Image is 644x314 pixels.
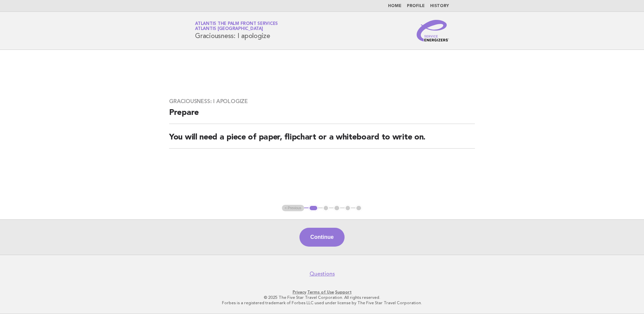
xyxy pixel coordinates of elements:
p: © 2025 The Five Star Travel Corporation. All rights reserved. [116,295,528,300]
h1: Graciousness: I apologize [195,22,278,39]
a: Support [335,290,352,294]
a: Atlantis The Palm Front ServicesAtlantis [GEOGRAPHIC_DATA] [195,22,278,31]
a: History [430,4,449,8]
span: Atlantis [GEOGRAPHIC_DATA] [195,27,263,31]
a: Privacy [293,290,306,294]
h2: Prepare [169,107,475,124]
button: 1 [309,205,318,212]
img: Service Energizers [417,20,449,41]
p: Forbes is a registered trademark of Forbes LLC used under license by The Five Star Travel Corpora... [116,300,528,306]
a: Profile [407,4,425,8]
p: · · [116,289,528,295]
button: Continue [299,228,344,247]
a: Terms of Use [307,290,334,294]
a: Questions [310,271,335,277]
h3: Graciousness: I apologize [169,98,475,105]
a: Home [388,4,401,8]
h2: You will need a piece of paper, flipchart or a whiteboard to write on. [169,132,475,149]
